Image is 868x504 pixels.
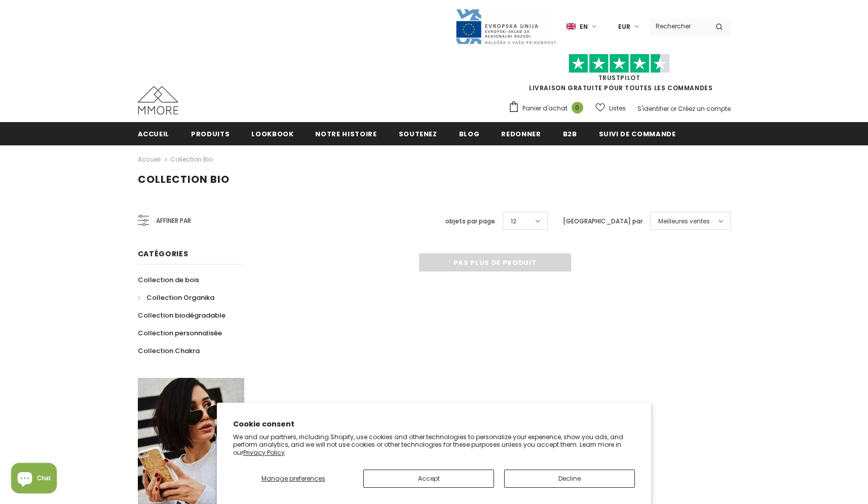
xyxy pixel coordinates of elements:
[563,122,577,145] a: B2B
[678,104,731,113] a: Créez un compte
[637,104,669,113] a: S'identifier
[138,172,230,186] span: Collection Bio
[138,153,161,166] a: Accueil
[650,19,708,33] input: Search Site
[572,102,583,113] span: 0
[146,293,214,302] span: Collection Organika
[501,129,541,139] span: Redonner
[170,155,213,164] a: Collection Bio
[670,104,676,113] span: or
[191,122,230,145] a: Produits
[598,73,640,82] a: TrustPilot
[501,122,541,145] a: Redonner
[138,249,188,259] span: Catégories
[399,122,437,145] a: soutenez
[522,103,568,113] span: Panier d'achat
[569,54,670,73] img: Faites confiance aux étoiles pilotes
[138,342,200,360] a: Collection Chakra
[595,99,626,117] a: Listes
[459,129,480,139] span: Blog
[445,216,495,226] label: objets par page
[138,271,199,289] a: Collection de bois
[138,346,200,356] span: Collection Chakra
[138,306,225,324] a: Collection biodégradable
[8,463,60,496] inbox-online-store-chat: Shopify online store chat
[138,328,222,338] span: Collection personnalisée
[599,129,676,139] span: Suivi de commande
[508,101,588,116] a: Panier d'achat 0
[156,215,191,226] span: Affiner par
[191,129,230,139] span: Produits
[511,216,516,226] span: 12
[233,433,635,457] p: We and our partners, including Shopify, use cookies and other technologies to personalize your ex...
[609,103,626,113] span: Listes
[138,289,214,306] a: Collection Organika
[138,122,170,145] a: Accueil
[658,216,710,226] span: Meilleures ventes
[251,122,293,145] a: Lookbook
[138,311,225,320] span: Collection biodégradable
[459,122,480,145] a: Blog
[504,470,635,488] button: Decline
[138,129,170,139] span: Accueil
[567,22,576,31] img: i-lang-1.png
[563,129,577,139] span: B2B
[233,419,635,430] h2: Cookie consent
[508,58,731,92] span: LIVRAISON GRATUITE POUR TOUTES LES COMMANDES
[580,22,588,32] span: en
[455,8,556,45] img: Javni Razpis
[243,448,285,457] a: Privacy Policy
[618,22,630,32] span: EUR
[315,122,376,145] a: Notre histoire
[261,474,325,483] span: Manage preferences
[138,275,199,285] span: Collection de bois
[399,129,437,139] span: soutenez
[138,324,222,342] a: Collection personnalisée
[363,470,494,488] button: Accept
[138,86,178,114] img: Cas MMORE
[251,129,293,139] span: Lookbook
[563,216,643,226] label: [GEOGRAPHIC_DATA] par
[315,129,376,139] span: Notre histoire
[455,22,556,30] a: Javni Razpis
[599,122,676,145] a: Suivi de commande
[233,470,353,488] button: Manage preferences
